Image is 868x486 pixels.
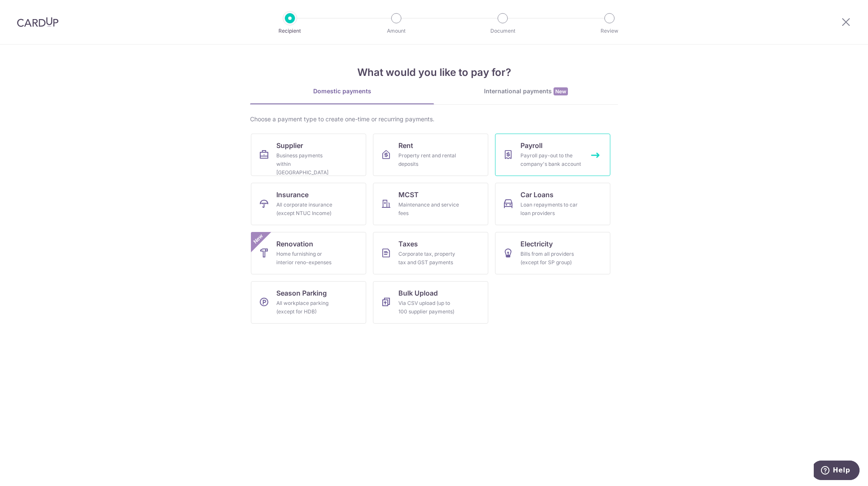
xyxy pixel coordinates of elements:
[520,239,553,249] span: Electricity
[373,281,488,324] a: Bulk UploadVia CSV upload (up to 100 supplier payments)
[251,281,366,324] a: Season ParkingAll workplace parking (except for HDB)
[276,250,337,267] div: Home furnishing or interior reno-expenses
[520,250,581,267] div: Bills from all providers (except for SP group)
[373,183,488,225] a: MCSTMaintenance and service fees
[398,250,459,267] div: Corporate tax, property tax and GST payments
[250,65,618,80] h4: What would you like to pay for?
[276,299,337,316] div: All workplace parking (except for HDB)
[554,87,568,95] span: New
[398,140,413,151] span: Rent
[251,134,366,176] a: SupplierBusiness payments within [GEOGRAPHIC_DATA]
[373,134,488,176] a: RentProperty rent and rental deposits
[250,87,434,95] div: Domestic payments
[471,27,534,35] p: Document
[17,17,58,27] img: CardUp
[398,239,418,249] span: Taxes
[365,27,428,35] p: Amount
[434,87,618,96] div: International payments
[19,6,36,14] span: Help
[276,201,337,218] div: All corporate insurance (except NTUC Income)
[251,232,366,274] a: RenovationHome furnishing or interior reno-expensesNew
[578,27,641,35] p: Review
[251,232,265,246] span: New
[495,232,610,274] a: ElectricityBills from all providers (except for SP group)
[495,134,610,176] a: PayrollPayroll pay-out to the company's bank account
[520,201,581,218] div: Loan repayments to car loan providers
[520,190,554,200] span: Car Loans
[373,232,488,274] a: TaxesCorporate tax, property tax and GST payments
[398,288,438,298] span: Bulk Upload
[495,183,610,225] a: Car LoansLoan repayments to car loan providers
[398,299,459,316] div: Via CSV upload (up to 100 supplier payments)
[398,190,419,200] span: MCST
[251,183,366,225] a: InsuranceAll corporate insurance (except NTUC Income)
[276,151,337,177] div: Business payments within [GEOGRAPHIC_DATA]
[398,151,459,168] div: Property rent and rental deposits
[276,288,327,298] span: Season Parking
[276,239,313,249] span: Renovation
[276,190,309,200] span: Insurance
[814,461,860,482] iframe: Opens a widget where you can find more information
[398,201,459,218] div: Maintenance and service fees
[250,115,618,123] div: Choose a payment type to create one-time or recurring payments.
[520,151,581,168] div: Payroll pay-out to the company's bank account
[259,27,321,35] p: Recipient
[520,140,542,151] span: Payroll
[276,140,303,151] span: Supplier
